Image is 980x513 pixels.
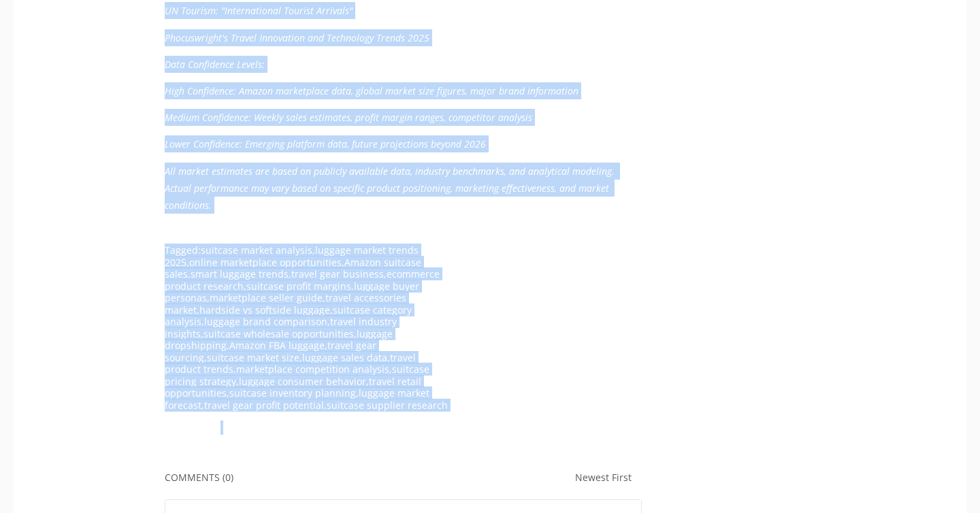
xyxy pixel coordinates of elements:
em: All market estimates are based on publicly available data, industry benchmarks, and analytical mo... [165,165,617,212]
a: luggage dropshipping [165,327,393,352]
div: Share [223,422,261,435]
a: travel retail opportunities [165,375,421,400]
a: luggage sales data [302,351,387,364]
a: travel accessories market [165,291,406,316]
a: Amazon FBA luggage [229,339,325,352]
a: suitcase inventory planning [229,386,356,399]
a: travel gear sourcing [165,339,376,364]
a: luggage market trends 2025 [165,244,419,269]
em: High Confidence: Amazon marketplace data, global market size figures, major brand information [165,84,578,97]
a: travel gear business [291,267,384,280]
a: travel product trends [165,351,416,376]
a: luggage brand comparison [204,315,327,328]
em: UN Tourism: "International Tourist Arrivals" [165,4,353,17]
span: 0 Likes [165,421,209,434]
span: Comments (0) [165,471,233,484]
a: suitcase category analysis [165,303,412,329]
em: Medium Confidence: Weekly sales estimates, profit margin ranges, competitor analysis [165,111,532,124]
a: suitcase profit margins [246,280,351,293]
a: Amazon suitcase sales [165,256,421,281]
a: luggage market forecast [165,386,429,412]
em: Phocuswright's Travel Innovation and Technology Trends 2025 [165,31,429,44]
a: travel industry insights [165,315,397,340]
a: suitcase market size [207,351,299,364]
a: marketplace competition analysis [236,363,389,376]
a: marketplace seller guide [210,291,323,304]
em: Data Confidence Levels: [165,58,265,71]
a: travel gear profit potential [204,399,324,412]
em: Lower Confidence: Emerging platform data, future projections beyond 2026 [165,137,486,150]
a: ecommerce product research [165,267,440,293]
a: suitcase supplier research [327,399,448,412]
a: suitcase market analysis [201,244,312,256]
a: luggage buyer personas [165,280,419,305]
a: online marketplace opportunities [189,256,342,269]
a: smart luggage trends [191,267,289,280]
a: suitcase wholesale opportunities [203,327,354,340]
p: Tagged: , , , , , , , , , , , , , , , , , , , , , , , , , , , , , [165,244,451,411]
a: suitcase pricing strategy [165,363,429,388]
a: luggage consumer behavior [239,375,366,388]
a: hardside vs softside luggage [199,303,330,316]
